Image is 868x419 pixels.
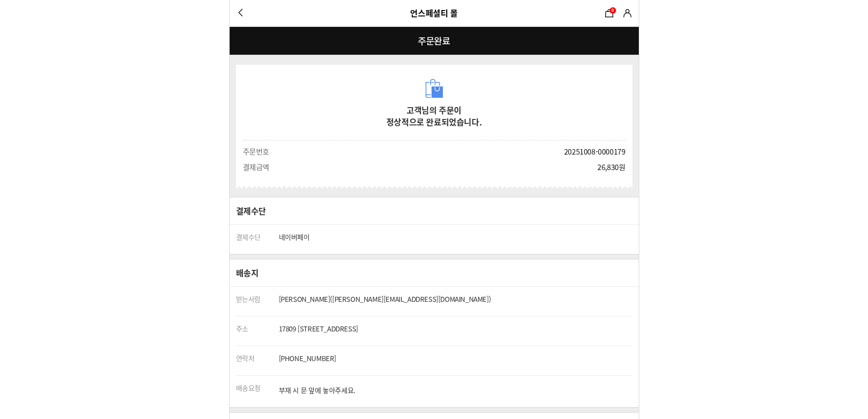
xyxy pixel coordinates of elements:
a: 뒤로가기 [234,6,248,20]
h1: 주문완료 [230,26,639,55]
span: 네이버페이 [279,232,310,242]
td: [PERSON_NAME]([PERSON_NAME][EMAIL_ADDRESS][DOMAIN_NAME]) [279,287,632,316]
span: 0 [611,7,614,13]
th: 결제금액 [236,159,279,175]
h2: 결제수단 [236,205,266,217]
span: 26,830원 [597,161,625,172]
th: 결제수단 [236,225,279,254]
h2: 배송지 [236,267,259,279]
a: 언스페셜티 몰 [410,7,457,19]
td: [PHONE_NUMBER] [279,346,632,376]
strong: 고객님의 주문이 정상적으로 완료되었습니다. [386,104,482,128]
span: 20251008-0000179 [564,146,626,157]
td: 17809 [STREET_ADDRESS] [279,316,632,346]
th: 연락처 [236,346,279,376]
span: 부재 시 문 앞에 놓아주세요. [279,385,632,395]
th: 주소 [236,316,279,346]
a: 장바구니0 [602,6,616,20]
th: 받는사람 [236,287,279,316]
a: 마이쇼핑 [621,6,634,20]
th: 주문번호 [236,144,279,159]
th: 배송요청 [236,376,279,408]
